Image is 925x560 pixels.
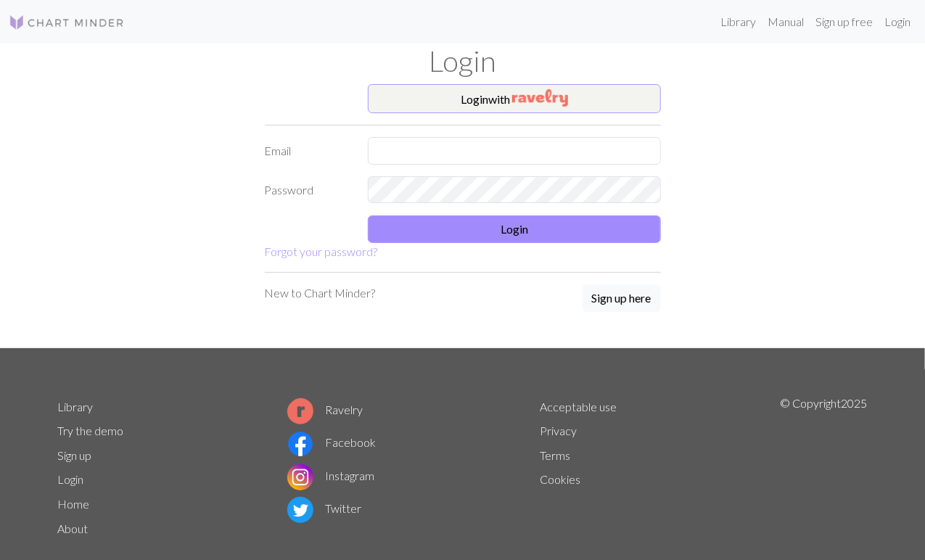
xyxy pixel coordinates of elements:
[540,424,577,437] a: Privacy
[287,431,313,457] img: Facebook logo
[58,472,84,486] a: Login
[879,7,916,36] a: Login
[540,472,580,486] a: Cookies
[287,398,313,424] img: Ravelry logo
[715,7,762,36] a: Library
[810,7,879,36] a: Sign up free
[512,89,568,107] img: Ravelry
[368,215,661,243] button: Login
[265,244,378,258] a: Forgot your password?
[583,284,661,312] button: Sign up here
[287,497,313,523] img: Twitter logo
[780,395,867,541] p: © Copyright 2025
[287,435,376,449] a: Facebook
[49,44,876,78] h1: Login
[58,424,124,437] a: Try the demo
[583,284,661,313] a: Sign up here
[256,137,360,165] label: Email
[58,400,94,413] a: Library
[762,7,810,36] a: Manual
[58,448,92,462] a: Sign up
[9,14,125,31] img: Logo
[256,176,360,204] label: Password
[287,469,374,482] a: Instagram
[265,284,376,302] p: New to Chart Minder?
[540,400,617,413] a: Acceptable use
[58,522,89,535] a: About
[540,448,570,462] a: Terms
[287,403,363,416] a: Ravelry
[287,501,361,515] a: Twitter
[287,464,313,490] img: Instagram logo
[368,84,661,113] button: Loginwith
[58,497,90,511] a: Home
